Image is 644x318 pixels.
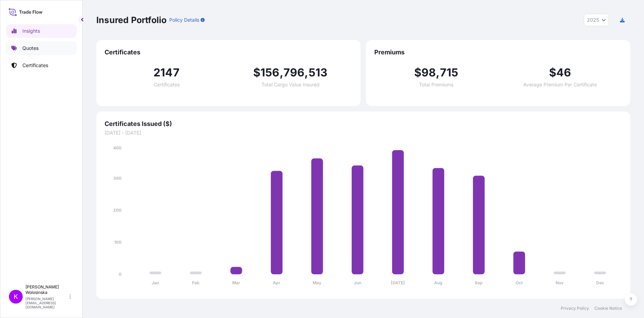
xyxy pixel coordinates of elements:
[192,280,200,285] tspan: Feb
[587,17,599,23] span: 2025
[152,280,159,285] tspan: Jan
[253,67,260,78] span: $
[6,59,77,72] a: Certificates
[119,272,121,277] tspan: 0
[283,67,305,78] span: 796
[596,280,604,285] tspan: Dec
[594,306,622,311] a: Cookie Notice
[6,41,77,55] a: Quotes
[556,280,564,285] tspan: Nov
[14,293,18,300] span: K
[549,67,556,78] span: $
[153,67,180,78] span: 2147
[105,48,352,56] span: Certificates
[169,17,199,23] p: Policy Details
[22,62,48,69] p: Certificates
[436,67,440,78] span: ,
[280,67,283,78] span: ,
[25,284,68,295] p: [PERSON_NAME] Wolosinska
[260,67,280,78] span: 156
[440,67,459,78] span: 715
[22,45,39,52] p: Quotes
[556,67,571,78] span: 46
[561,306,589,311] a: Privacy Policy
[354,280,361,285] tspan: Jun
[232,280,240,285] tspan: Mar
[6,24,77,38] a: Insights
[273,280,280,285] tspan: Apr
[374,48,622,56] span: Premiums
[154,82,180,87] span: Certificates
[391,280,405,285] tspan: [DATE]
[419,82,453,87] span: Total Premiums
[309,67,328,78] span: 513
[584,14,609,26] button: Year Selector
[25,297,68,309] p: [PERSON_NAME][EMAIL_ADDRESS][DOMAIN_NAME]
[523,82,597,87] span: Average Premium Per Certificate
[96,14,167,25] p: Insured Portfolio
[304,67,308,78] span: ,
[22,28,40,34] p: Insights
[421,67,436,78] span: 98
[261,82,320,87] span: Total Cargo Value Insured
[414,67,421,78] span: $
[105,129,622,136] span: [DATE] - [DATE]
[313,280,322,285] tspan: May
[113,176,121,181] tspan: 300
[113,208,121,213] tspan: 200
[434,280,442,285] tspan: Aug
[113,145,121,150] tspan: 400
[114,240,121,245] tspan: 100
[516,280,523,285] tspan: Oct
[105,120,622,128] span: Certificates Issued ($)
[475,280,483,285] tspan: Sep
